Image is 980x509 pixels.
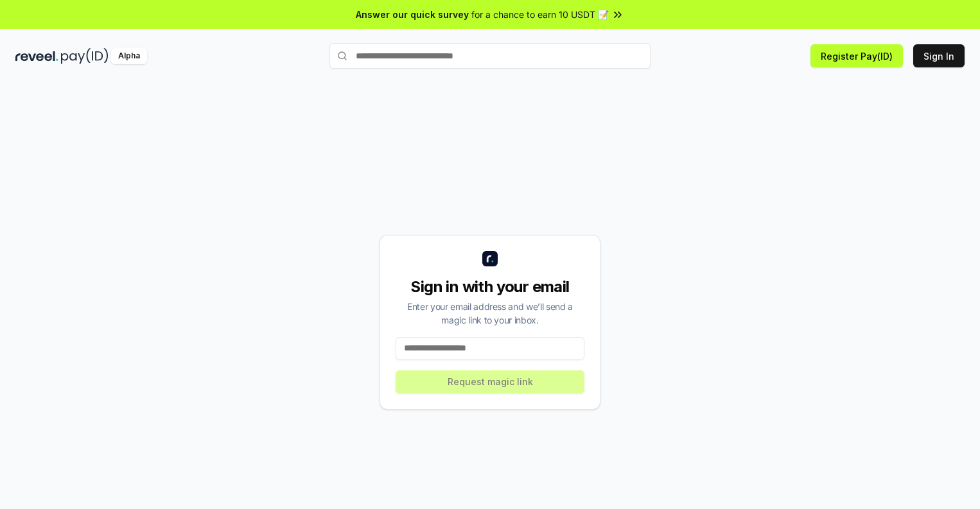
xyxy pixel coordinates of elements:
div: Alpha [111,48,147,64]
div: Enter your email address and we’ll send a magic link to your inbox. [396,300,584,327]
button: Register Pay(ID) [810,44,903,67]
img: reveel_dark [15,48,58,64]
span: for a chance to earn 10 USDT 📝 [471,8,609,21]
span: Answer our quick survey [356,8,469,21]
img: pay_id [61,48,109,64]
div: Sign in with your email [396,277,584,297]
button: Sign In [913,44,965,67]
img: logo_small [482,251,498,266]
